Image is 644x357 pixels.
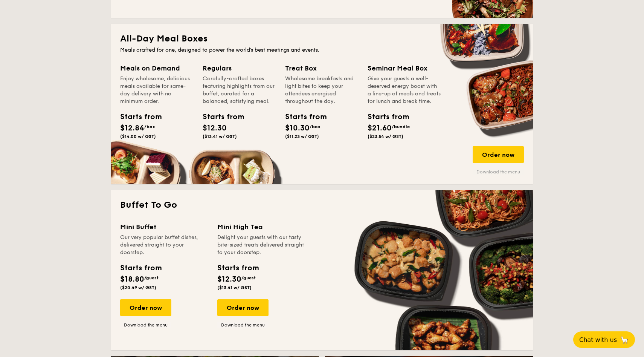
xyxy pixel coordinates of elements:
[217,299,269,316] div: Order now
[285,111,319,123] div: Starts from
[120,63,194,74] div: Meals on Demand
[120,299,171,316] div: Order now
[285,63,359,74] div: Treat Box
[368,75,441,105] div: Give your guests a well-deserved energy boost with a line-up of meals and treats for lunch and br...
[217,322,269,328] a: Download the menu
[203,75,276,105] div: Carefully-crafted boxes featuring highlights from our buffet, curated for a balanced, satisfying ...
[203,134,237,139] span: ($13.41 w/ GST)
[120,222,208,232] div: Mini Buffet
[217,222,305,232] div: Mini High Tea
[120,33,524,45] h2: All-Day Meal Boxes
[368,134,403,139] span: ($23.54 w/ GST)
[620,336,629,344] span: 🦙
[120,199,524,211] h2: Buffet To Go
[368,124,392,133] span: $21.60
[473,169,524,175] a: Download the menu
[120,275,144,284] span: $18.80
[203,63,276,74] div: Regulars
[579,336,617,343] span: Chat with us
[285,124,310,133] span: $10.30
[203,124,227,133] span: $12.30
[368,111,401,123] div: Starts from
[120,285,156,290] span: ($20.49 w/ GST)
[144,275,159,280] span: /guest
[573,331,635,348] button: Chat with us🦙
[285,75,359,105] div: Wholesome breakfasts and light bites to keep your attendees energised throughout the day.
[473,146,524,163] div: Order now
[120,234,208,256] div: Our very popular buffet dishes, delivered straight to your doorstep.
[368,63,441,74] div: Seminar Meal Box
[217,262,258,274] div: Starts from
[241,275,256,280] span: /guest
[120,134,156,139] span: ($14.00 w/ GST)
[392,124,410,129] span: /bundle
[120,322,171,328] a: Download the menu
[120,124,144,133] span: $12.84
[217,275,241,284] span: $12.30
[120,111,154,123] div: Starts from
[144,124,155,129] span: /box
[120,75,194,105] div: Enjoy wholesome, delicious meals available for same-day delivery with no minimum order.
[120,262,161,274] div: Starts from
[285,134,319,139] span: ($11.23 w/ GST)
[120,46,524,54] div: Meals crafted for one, designed to power the world's best meetings and events.
[203,111,237,123] div: Starts from
[310,124,320,129] span: /box
[217,234,305,256] div: Delight your guests with our tasty bite-sized treats delivered straight to your doorstep.
[217,285,252,290] span: ($13.41 w/ GST)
